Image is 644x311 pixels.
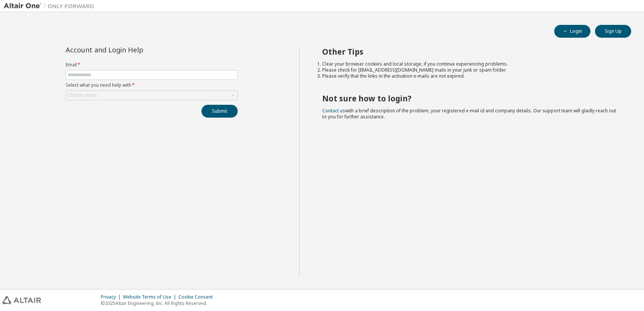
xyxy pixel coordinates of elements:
div: Cookie Consent [178,294,217,300]
h2: Other Tips [322,47,618,57]
button: Submit [201,105,238,118]
label: Select what you need help with [66,82,238,88]
button: Login [554,25,590,38]
label: Email [66,62,238,68]
a: Contact us [322,107,345,114]
div: Website Terms of Use [123,294,178,300]
div: Privacy [101,294,123,300]
span: with a brief description of the problem, your registered e-mail id and company details. Our suppo... [322,107,616,120]
h2: Not sure how to login? [322,93,618,103]
li: Clear your browser cookies and local storage, if you continue experiencing problems. [322,61,618,67]
p: © 2025 Altair Engineering, Inc. All Rights Reserved. [101,300,217,306]
div: Click to select [68,92,97,98]
div: Click to select [66,91,237,100]
div: Account and Login Help [66,47,203,53]
li: Please verify that the links in the activation e-mails are not expired. [322,73,618,79]
button: Sign Up [595,25,631,38]
li: Please check for [EMAIL_ADDRESS][DOMAIN_NAME] mails in your junk or spam folder. [322,67,618,73]
img: altair_logo.svg [2,296,41,304]
img: Altair One [4,2,98,10]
